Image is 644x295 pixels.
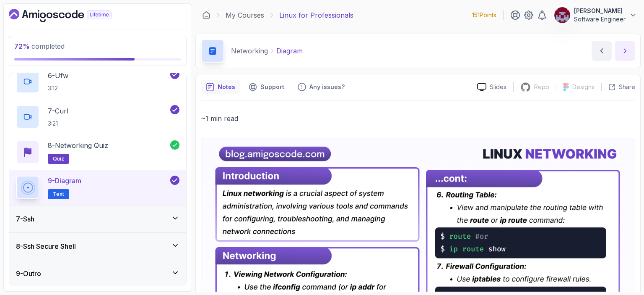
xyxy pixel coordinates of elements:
p: 3:12 [48,84,68,92]
button: 9-DiagramText [16,176,179,199]
h3: 7 - Ssh [16,214,34,224]
span: Text [53,191,64,198]
p: Any issues? [309,83,345,91]
button: previous content [592,41,612,61]
p: Share [619,83,635,91]
p: Slides [490,83,506,91]
button: Support button [244,80,289,94]
p: Linux for Professionals [279,10,353,20]
p: [PERSON_NAME] [574,7,626,15]
button: 7-Curl3:21 [16,105,179,129]
button: next content [615,41,635,61]
button: 8-Ssh Secure Shell [9,233,186,260]
p: 8 - Networking Quiz [48,140,108,150]
p: ~1 min read [201,113,635,124]
p: 6 - Ufw [48,71,68,81]
span: 72 % [14,42,30,50]
button: notes button [201,80,240,94]
button: Share [601,83,635,91]
button: user profile image[PERSON_NAME]Software Engineer [554,7,637,24]
h3: 8 - Ssh Secure Shell [16,241,76,251]
p: Support [260,83,284,91]
span: completed [14,42,65,50]
button: 6-Ufw3:12 [16,70,179,93]
p: Repo [534,83,549,91]
p: Software Engineer [574,15,626,24]
p: Networking [231,46,268,56]
a: Slides [470,83,513,92]
p: 151 Points [472,11,496,19]
a: Dashboard [202,11,210,19]
button: 7-Ssh [9,205,186,232]
p: Notes [218,83,235,91]
p: 3:21 [48,119,68,128]
p: 7 - Curl [48,106,68,116]
a: My Courses [226,10,264,20]
p: Diagram [276,46,303,56]
p: Designs [572,83,595,91]
img: user profile image [554,7,570,23]
a: Dashboard [9,9,131,22]
span: quiz [53,155,64,162]
button: Feedback button [293,80,350,94]
button: 9-Outro [9,260,186,287]
p: 9 - Diagram [48,176,81,186]
h3: 9 - Outro [16,269,41,279]
button: 8-Networking Quizquiz [16,140,179,164]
